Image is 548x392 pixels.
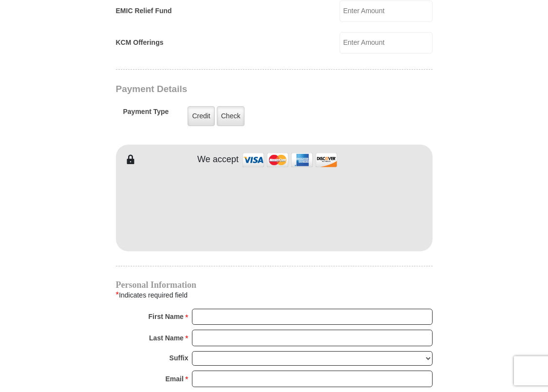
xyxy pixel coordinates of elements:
strong: First Name [149,310,184,323]
h3: Payment Details [116,84,364,95]
div: Indicates required field [116,289,433,301]
h4: We accept [197,154,239,165]
strong: Suffix [170,351,189,365]
h4: Personal Information [116,281,433,289]
label: KCM Offerings [116,37,164,48]
input: Enter Amount [340,0,433,22]
label: Credit [188,106,214,126]
img: credit cards accepted [241,149,339,170]
label: Check [217,106,245,126]
strong: Last Name [149,331,184,345]
input: Enter Amount [340,32,433,54]
strong: Email [166,372,184,386]
label: EMIC Relief Fund [116,6,172,16]
h5: Payment Type [123,108,169,121]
